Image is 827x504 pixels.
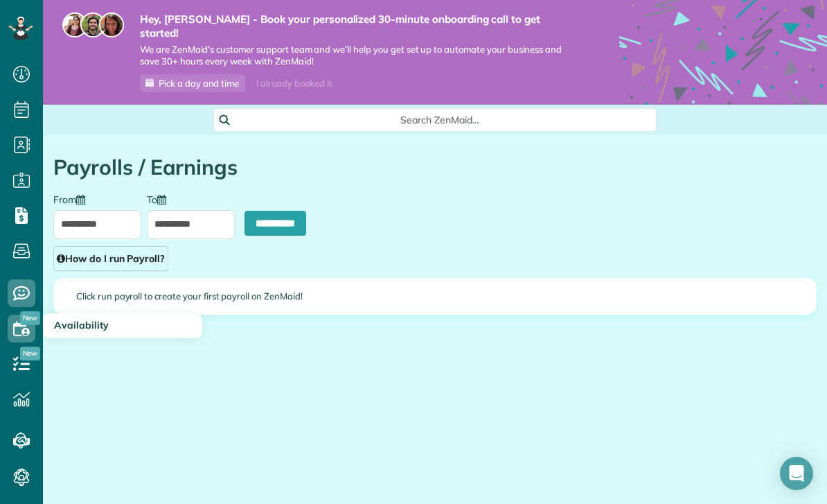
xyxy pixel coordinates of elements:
[62,12,87,37] img: maria-72a9807cf96188c08ef61303f053569d2e2a8a1cde33d635c8a3ac13582a053d.jpg
[140,74,245,92] a: Pick a day and time
[780,457,813,490] div: Open Intercom Messenger
[140,44,578,67] span: We are ZenMaid’s customer support team and we’ll help you get set up to automate your business an...
[53,193,92,205] label: From
[20,347,40,360] span: New
[147,193,173,205] label: To
[159,78,239,89] span: Pick a day and time
[53,156,817,179] h1: Payrolls / Earnings
[53,246,168,271] a: How do I run Payroll?
[54,319,109,331] span: Availability
[248,75,340,92] div: I already booked it
[99,12,124,37] img: michelle-19f622bdf1676172e81f8f8fba1fb50e276960ebfe0243fe18214015130c80e4.jpg
[140,12,578,40] strong: Hey, [PERSON_NAME] - Book your personalized 30-minute onboarding call to get started!
[54,279,816,314] div: Click run payroll to create your first payroll on ZenMaid!
[20,311,40,325] span: New
[80,12,105,37] img: jorge-587dff0eeaa6aab1f244e6dc62b8924c3b6ad411094392a53c71c6c4a576187d.jpg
